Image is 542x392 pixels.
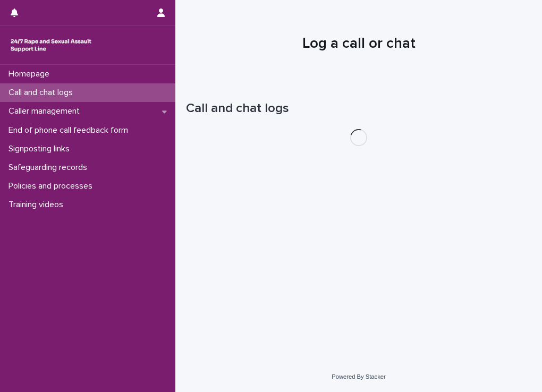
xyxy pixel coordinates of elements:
[4,106,88,116] p: Caller management
[186,35,531,53] h1: Log a call or chat
[332,373,385,380] a: Powered By Stacker
[4,163,96,173] p: Safeguarding records
[9,35,94,56] img: rhQMoQhaT3yELyF149Cw
[4,88,81,98] p: Call and chat logs
[4,144,78,154] p: Signposting links
[4,181,101,191] p: Policies and processes
[186,101,531,116] h1: Call and chat logs
[4,125,137,135] p: End of phone call feedback form
[4,69,58,79] p: Homepage
[4,200,72,210] p: Training videos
